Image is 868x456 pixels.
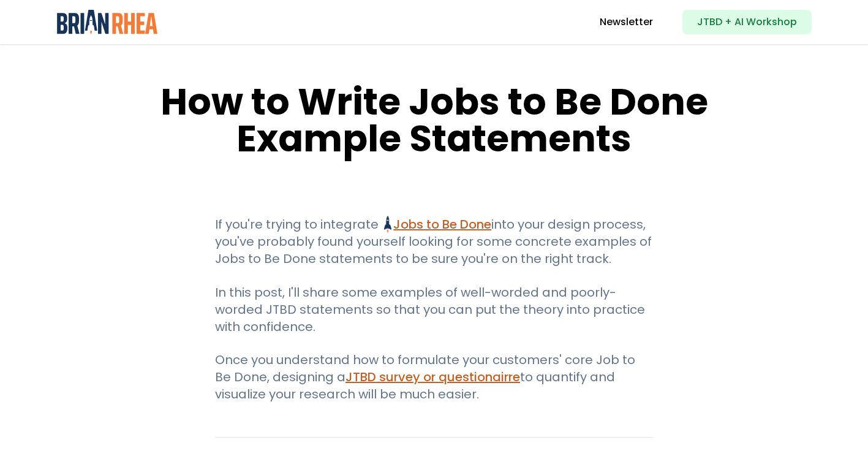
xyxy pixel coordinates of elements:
[384,216,491,233] a: Jobs to Be Done
[215,216,653,267] p: If you're trying to integrate into your design process, you've probably found yourself looking fo...
[345,368,520,386] a: JTBD survey or questionairre
[145,83,723,157] h1: How to Write Jobs to Be Done Example Statements
[600,15,653,29] a: Newsletter
[682,10,812,34] a: JTBD + AI Workshop
[215,284,653,335] p: In this post, I'll share some examples of well-worded and poorly-worded JTBD statements so that y...
[215,351,653,403] p: Once you understand how to formulate your customers' core Job to Be Done, designing a to quantify...
[57,10,158,34] img: Brian Rhea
